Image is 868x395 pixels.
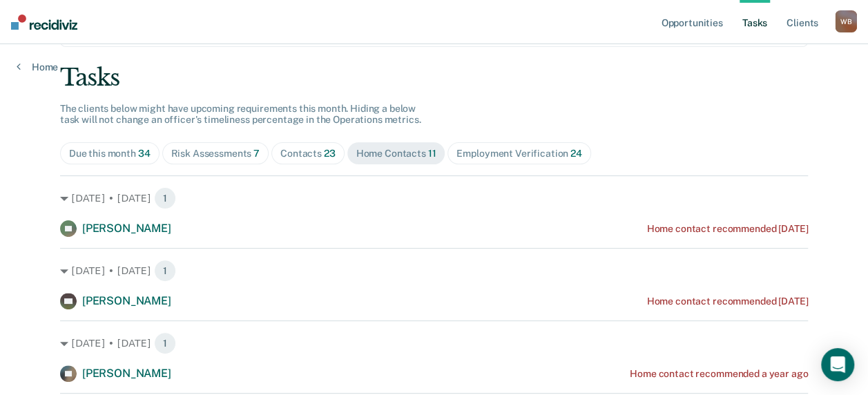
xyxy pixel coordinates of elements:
div: Risk Assessments [171,148,260,160]
div: Tasks [60,64,808,92]
a: Home [17,61,58,73]
span: 1 [154,260,176,282]
span: [PERSON_NAME] [82,222,171,235]
span: 1 [154,187,176,209]
div: Home contact recommended [DATE] [646,223,808,235]
span: The clients below might have upcoming requirements this month. Hiding a below task will not chang... [60,103,421,126]
span: [PERSON_NAME] [82,294,171,307]
img: Recidiviz [11,15,77,30]
div: Due this month [69,148,151,160]
div: Employment Verification [456,148,581,160]
div: Home contact recommended [DATE] [646,296,808,307]
div: [DATE] • [DATE] 1 [60,187,808,209]
span: 23 [324,148,336,159]
span: 34 [138,148,151,159]
span: [PERSON_NAME] [82,367,171,380]
div: Contacts [280,148,336,160]
span: 7 [253,148,260,159]
span: 24 [570,148,582,159]
div: W B [835,10,857,32]
div: Home Contacts [356,148,436,160]
div: [DATE] • [DATE] 1 [60,332,808,354]
div: Home contact recommended a year ago [630,368,808,380]
div: Open Intercom Messenger [821,348,854,381]
span: 1 [154,332,176,354]
button: WB [835,10,857,32]
div: [DATE] • [DATE] 1 [60,260,808,282]
span: 11 [428,148,436,159]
